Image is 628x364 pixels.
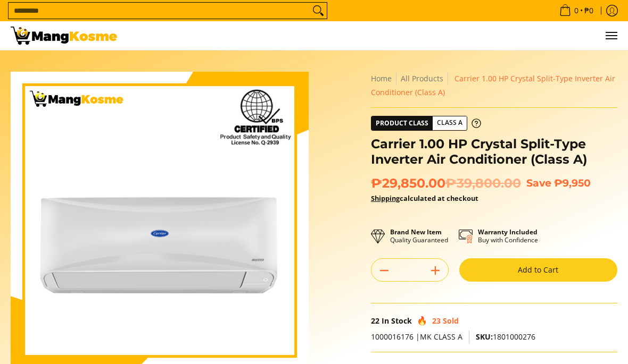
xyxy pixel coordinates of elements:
[371,116,481,131] a: Product Class Class A
[371,73,615,97] span: Carrier 1.00 HP Crystal Split-Type Inverter Air Conditioner (Class A)
[382,316,412,326] span: In Stock
[390,228,448,244] p: Quality Guaranteed
[573,7,580,14] span: 0
[371,316,379,326] span: 22
[401,73,443,83] a: All Products
[371,193,478,203] strong: calculated at checkout
[128,21,617,50] nav: Main Menu
[445,175,521,191] del: ₱39,800.00
[476,332,493,342] span: SKU:
[554,177,591,189] span: ₱9,950
[605,21,617,50] button: Menu
[371,73,392,83] a: Home
[390,227,442,236] strong: Brand New Item
[556,5,597,16] span: •
[478,228,538,244] p: Buy with Confidence
[310,3,327,19] button: Search
[371,136,617,167] h1: Carrier 1.00 HP Crystal Split-Type Inverter Air Conditioner (Class A)
[526,177,551,189] span: Save
[11,27,117,45] img: Carrier 1 HP Crystal Split-Type Aircon (Class A) l Mang Kosme
[443,316,459,326] span: Sold
[459,258,617,282] button: Add to Cart
[583,7,595,14] span: ₱0
[371,262,397,279] button: Subtract
[128,21,617,50] ul: Customer Navigation
[371,175,521,191] span: ₱29,850.00
[478,227,538,236] strong: Warranty Included
[371,193,400,203] a: Shipping
[432,316,441,326] span: 23
[371,116,433,130] span: Product Class
[433,116,467,130] span: Class A
[423,262,448,279] button: Add
[476,332,535,342] span: 1801000276
[371,332,462,342] span: 1000016176 |MK CLASS A
[371,72,617,99] nav: Breadcrumbs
